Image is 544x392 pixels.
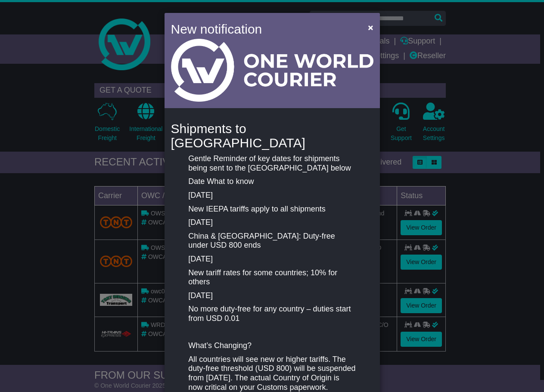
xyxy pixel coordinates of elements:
p: China & [GEOGRAPHIC_DATA]: Duty-free under USD 800 ends [188,232,355,250]
img: Light [171,39,373,102]
p: [DATE] [188,291,355,301]
p: What’s Changing? [188,341,355,351]
h4: Shipments to [GEOGRAPHIC_DATA] [171,121,373,150]
p: All countries will see new or higher tariffs. The duty-free threshold (USD 800) will be suspended... [188,355,355,392]
p: [DATE] [188,255,355,264]
p: Date What to know [188,177,355,187]
span: × [368,22,373,32]
p: [DATE] [188,191,355,200]
p: New IEEPA tariffs apply to all shipments [188,205,355,214]
p: Gentle Reminder of key dates for shipments being sent to the [GEOGRAPHIC_DATA] below [188,154,355,173]
p: New tariff rates for some countries; 10% for others [188,268,355,287]
p: No more duty-free for any country – duties start from USD 0.01 [188,305,355,323]
h4: New notification [171,19,356,39]
p: [DATE] [188,218,355,227]
button: Close [364,19,377,36]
